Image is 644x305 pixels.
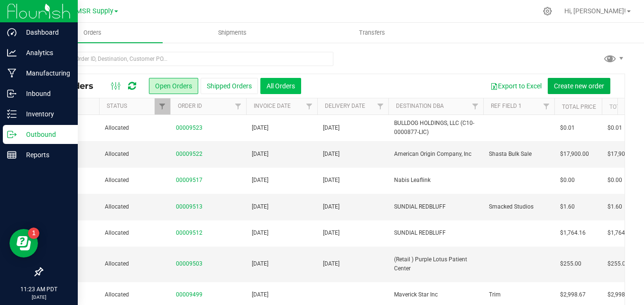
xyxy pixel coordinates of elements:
span: (Retail ) Purple Lotus Patient Center [394,255,478,273]
a: 00009503 [176,259,202,268]
span: $17,900.00 [560,150,589,159]
a: Order ID [178,103,202,109]
span: Nabis Leaflink [394,176,478,185]
a: Total Price [562,104,596,110]
span: MSR Supply [76,7,113,15]
p: Inventory [17,108,74,120]
span: $1.60 [607,202,622,211]
span: Smacked Studios [489,202,534,211]
button: Create new order [548,78,610,94]
a: 00009523 [176,124,202,133]
span: Allocated [105,150,165,159]
inline-svg: Dashboard [7,28,17,37]
a: 00009513 [176,202,202,211]
inline-svg: Reports [7,150,17,160]
inline-svg: Inbound [7,89,17,98]
iframe: Resource center unread badge [28,228,39,239]
span: [DATE] [252,124,268,133]
a: Invoice Date [254,103,291,109]
a: 00009517 [176,176,202,185]
input: Search Order ID, Destination, Customer PO... [42,52,333,66]
span: [DATE] [252,202,268,211]
span: $0.01 [607,124,622,133]
span: $17,900.00 [607,150,636,159]
div: Manage settings [542,7,553,16]
span: [DATE] [323,202,340,211]
span: Allocated [105,124,165,133]
span: Allocated [105,259,165,268]
span: [DATE] [252,229,268,238]
span: Allocated [105,229,165,238]
span: $0.00 [560,176,575,185]
a: Filter [302,98,317,114]
p: Dashboard [17,27,74,38]
a: Status [107,103,127,109]
iframe: Resource center [9,229,38,257]
span: $0.01 [560,124,575,133]
p: Outbound [17,129,74,140]
a: 00009512 [176,229,202,238]
a: Filter [373,98,388,114]
span: Allocated [105,176,165,185]
span: [DATE] [252,259,268,268]
a: 00009499 [176,290,202,299]
span: SUNDIAL REDBLUFF [394,229,478,238]
p: Manufacturing [17,67,74,79]
span: $1,764.16 [607,229,633,238]
span: $255.00 [560,259,581,268]
inline-svg: Outbound [7,130,17,139]
inline-svg: Analytics [7,48,17,57]
span: $1,764.16 [560,229,586,238]
span: $2,998.67 [607,290,633,299]
span: Hi, [PERSON_NAME]! [564,7,626,15]
p: Inbound [17,88,74,99]
span: SUNDIAL REDBLUFF [394,202,478,211]
span: Shipments [205,29,259,37]
span: [DATE] [252,290,268,299]
span: American Origin Company, Inc [394,150,478,159]
span: Maverick Star Inc [394,290,478,299]
a: 00009522 [176,150,202,159]
a: Ref Field 1 [491,103,522,109]
button: Export to Excel [484,78,548,94]
span: [DATE] [323,150,340,159]
button: Shipped Orders [201,78,258,94]
a: Filter [155,98,170,114]
p: 11:23 AM PDT [4,285,74,294]
a: Destination DBA [396,103,444,109]
a: Filter [539,98,554,114]
button: All Orders [260,78,301,94]
span: Allocated [105,290,165,299]
span: [DATE] [323,124,340,133]
span: Trim [489,290,501,299]
span: $1.60 [560,202,575,211]
span: [DATE] [252,150,268,159]
span: Orders [71,29,114,37]
p: [DATE] [4,294,74,301]
span: $255.00 [607,259,629,268]
a: Transfers [303,23,442,43]
p: Reports [17,149,74,161]
span: Allocated [105,202,165,211]
span: $2,998.67 [560,290,586,299]
a: Filter [230,98,246,114]
span: BULLDOG HOLDINGS, LLC (C10-0000877-LIC) [394,119,478,137]
span: [DATE] [323,176,340,185]
span: [DATE] [323,259,340,268]
button: Open Orders [149,78,198,94]
a: Delivery Date [325,103,365,109]
a: Shipments [163,23,303,43]
span: $0.00 [607,176,622,185]
span: [DATE] [323,229,340,238]
inline-svg: Manufacturing [7,68,17,78]
a: Filter [468,98,483,114]
span: [DATE] [252,176,268,185]
span: Shasta Bulk Sale [489,150,532,159]
p: Analytics [17,47,74,58]
a: Orders [23,23,163,43]
span: Transfers [346,29,398,37]
span: Create new order [554,82,604,90]
inline-svg: Inventory [7,109,17,119]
